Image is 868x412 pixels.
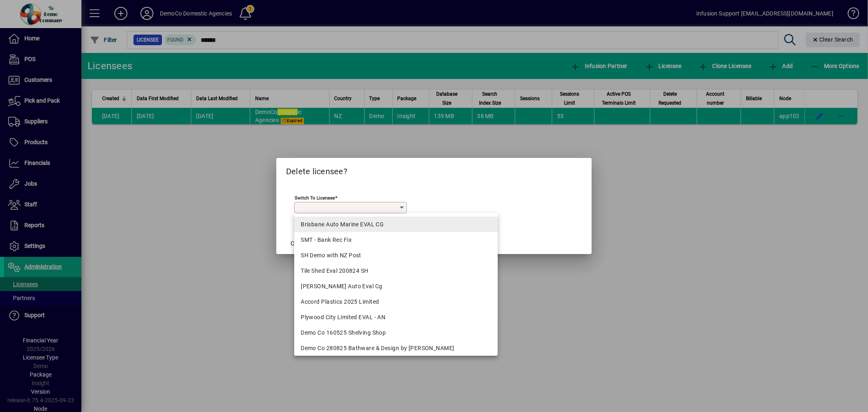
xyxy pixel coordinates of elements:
div: Brisbane Auto Marine EVAL CG [301,220,491,229]
div: SMT - Bank Rec Fix [301,236,491,244]
mat-label: Switch to licensee [295,195,335,201]
button: Cancel [286,236,312,251]
span: Cancel [291,239,308,248]
mat-option: Brisbane Auto Marine EVAL CG [294,217,498,232]
div: Accord Plastics 2025 Limited [301,298,491,306]
div: Demo Co 160525 Shelving Shop [301,329,491,337]
div: Plywood City Limited EVAL - AN [301,313,491,322]
div: Demo Co 280825 Bathware & Design by [PERSON_NAME] [301,344,491,353]
mat-option: Demo Co 280825 Bathware & Design by Kristy [294,340,498,356]
mat-option: SH Demo with NZ Post [294,248,498,263]
div: SH Demo with NZ Post [301,251,491,260]
h2: Delete licensee? [276,158,592,182]
mat-option: Demo Co 160525 Shelving Shop [294,325,498,340]
div: [PERSON_NAME] Auto Eval Cg [301,282,491,291]
mat-option: SMT - Bank Rec Fix [294,232,498,248]
mat-option: Plywood City Limited EVAL - AN [294,309,498,325]
mat-option: Accord Plastics 2025 Limited [294,294,498,309]
mat-option: M V Birchall Auto Eval Cg [294,278,498,294]
div: Tile Shed Eval 200824 SH [301,267,491,275]
mat-option: Tile Shed Eval 200824 SH [294,263,498,278]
